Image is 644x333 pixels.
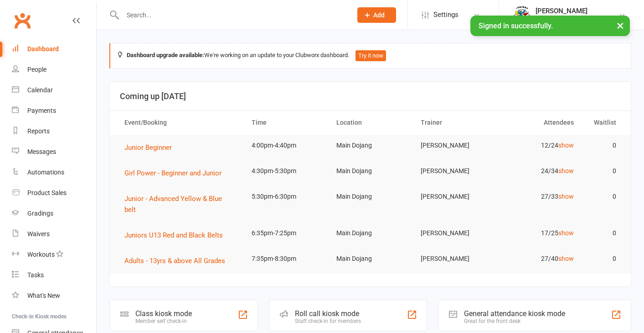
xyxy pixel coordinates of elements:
[124,193,235,215] button: Junior - Advanced Yellow & Blue belt
[357,7,396,23] button: Add
[109,43,631,69] div: We're working on an update to your Clubworx dashboard.
[120,92,621,101] h3: Coming up [DATE]
[124,257,225,265] span: Adults - 13yrs & above All Grades
[479,21,553,30] span: Signed in successfully.
[328,135,413,156] td: Main Dojang
[412,248,497,270] td: [PERSON_NAME]
[464,309,565,318] div: General attendance kiosk mode
[582,248,624,270] td: 0
[12,183,96,203] a: Product Sales
[536,7,618,15] div: [PERSON_NAME]
[558,193,574,200] a: show
[582,186,624,207] td: 0
[27,127,50,135] div: Reports
[27,271,44,279] div: Tasks
[373,11,385,19] span: Add
[124,143,172,152] span: Junior Beginner
[536,15,618,23] div: [PERSON_NAME] Taekwondo
[12,285,96,306] a: What's New
[124,142,178,153] button: Junior Beginner
[355,50,386,61] button: Try it now
[27,66,46,73] div: People
[12,59,96,80] a: People
[412,160,497,182] td: [PERSON_NAME]
[558,142,574,149] a: show
[124,168,228,179] button: Girl Power - Beginner and Junior
[243,135,328,156] td: 4:00pm-4:40pm
[412,186,497,207] td: [PERSON_NAME]
[120,9,345,21] input: Search...
[124,169,222,177] span: Girl Power - Beginner and Junior
[328,160,413,182] td: Main Dojang
[582,111,624,134] th: Waitlist
[12,100,96,121] a: Payments
[328,248,413,270] td: Main Dojang
[497,248,582,270] td: 27/40
[27,86,53,94] div: Calendar
[27,230,50,238] div: Waivers
[582,222,624,244] td: 0
[12,39,96,59] a: Dashboard
[558,229,574,237] a: show
[558,255,574,262] a: show
[497,111,582,134] th: Attendees
[135,309,192,318] div: Class kiosk mode
[328,111,413,134] th: Location
[27,45,59,53] div: Dashboard
[497,186,582,207] td: 27/33
[27,148,56,155] div: Messages
[513,6,531,24] img: thumb_image1638236014.png
[612,16,629,35] button: ×
[243,111,328,134] th: Time
[124,255,232,266] button: Adults - 13yrs & above All Grades
[412,222,497,244] td: [PERSON_NAME]
[12,80,96,100] a: Calendar
[12,265,96,285] a: Tasks
[243,186,328,207] td: 5:30pm-6:30pm
[27,169,64,176] div: Automations
[27,210,53,217] div: Gradings
[12,162,96,183] a: Automations
[11,9,34,32] a: Clubworx
[464,318,565,324] div: Great for the front desk
[582,135,624,156] td: 0
[243,160,328,182] td: 4:30pm-5:30pm
[127,52,204,58] strong: Dashboard upgrade available:
[295,318,361,324] div: Staff check-in for members
[497,135,582,156] td: 12/24
[497,160,582,182] td: 24/34
[558,167,574,174] a: show
[497,222,582,244] td: 17/25
[243,248,328,270] td: 7:35pm-8:30pm
[12,224,96,244] a: Waivers
[412,111,497,134] th: Trainer
[116,111,243,134] th: Event/Booking
[27,189,67,196] div: Product Sales
[124,231,223,239] span: Juniors U13 Red and Black Belts
[412,135,497,156] td: [PERSON_NAME]
[124,230,229,241] button: Juniors U13 Red and Black Belts
[12,203,96,224] a: Gradings
[27,251,55,258] div: Workouts
[243,222,328,244] td: 6:35pm-7:25pm
[328,186,413,207] td: Main Dojang
[433,5,459,25] span: Settings
[124,195,222,214] span: Junior - Advanced Yellow & Blue belt
[27,107,56,114] div: Payments
[295,309,361,318] div: Roll call kiosk mode
[328,222,413,244] td: Main Dojang
[135,318,192,324] div: Member self check-in
[582,160,624,182] td: 0
[27,292,60,299] div: What's New
[12,121,96,142] a: Reports
[12,142,96,162] a: Messages
[12,244,96,265] a: Workouts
